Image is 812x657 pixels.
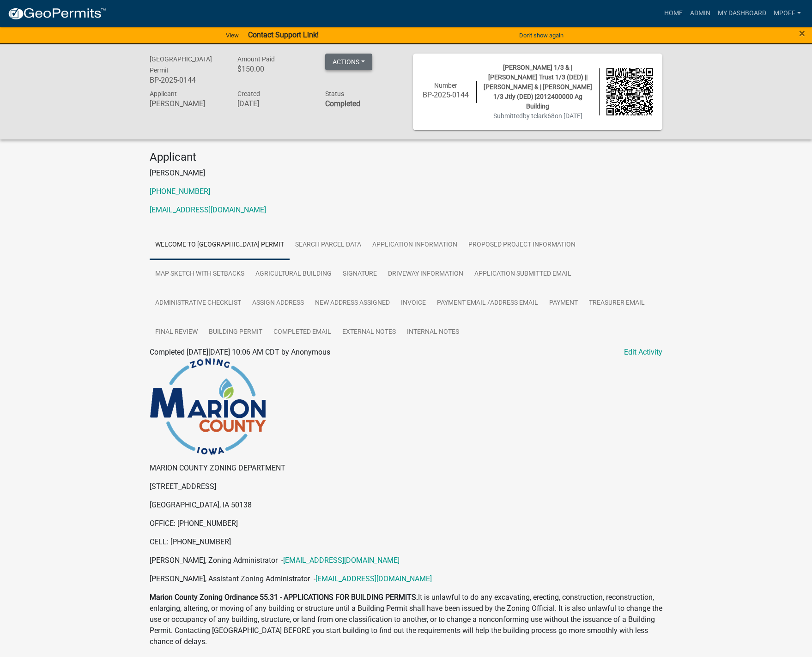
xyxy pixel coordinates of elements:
a: New Address Assigned [309,289,395,318]
strong: Completed [325,99,360,108]
p: [STREET_ADDRESS] [150,481,662,492]
a: Completed Email [268,318,337,347]
span: × [799,27,805,40]
span: Amount Paid [237,55,275,63]
a: Search Parcel Data [290,230,367,260]
button: Close [799,28,805,39]
a: Application Submitted Email [469,259,577,289]
p: OFFICE: [PHONE_NUMBER] [150,518,662,529]
button: Don't show again [515,28,567,43]
h6: $150.00 [237,65,311,73]
a: Treasurer Email [583,289,650,318]
span: Applicant [150,90,177,97]
a: Edit Activity [624,347,662,358]
p: [PERSON_NAME] [150,168,662,179]
a: External Notes [337,318,401,347]
a: Payment [544,289,583,318]
a: Map Sketch with Setbacks [150,259,250,289]
a: Home [661,5,686,22]
a: Building Permit [203,318,268,347]
p: MARION COUNTY ZONING DEPARTMENT [150,463,662,474]
h6: [PERSON_NAME] [150,99,224,108]
span: Completed [DATE][DATE] 10:06 AM CDT by Anonymous [150,348,330,356]
a: Payment Email /Address Email [431,289,544,318]
img: image_be028ab4-a45e-4790-9d45-118dc00cb89f.png [150,358,267,455]
a: [EMAIL_ADDRESS][DOMAIN_NAME] [283,556,400,565]
a: [PHONE_NUMBER] [150,187,210,196]
a: Administrative Checklist [150,289,247,318]
p: It is unlawful to do any excavating, erecting, construction, reconstruction, enlarging, altering,... [150,592,662,647]
a: mpoff [770,5,805,22]
h6: [DATE] [237,99,311,108]
p: [GEOGRAPHIC_DATA], IA 50138 [150,500,662,511]
p: [PERSON_NAME], Assistant Zoning Administrator - [150,573,662,585]
span: [GEOGRAPHIC_DATA] Permit [150,55,212,74]
a: Application Information [367,230,463,260]
a: Welcome to [GEOGRAPHIC_DATA] Permit [150,230,290,260]
p: CELL: [PHONE_NUMBER] [150,536,662,548]
h4: Applicant [150,151,662,164]
span: by tclark68 [523,112,555,120]
span: [PERSON_NAME] 1/3 & | [PERSON_NAME] Trust 1/3 (DED) || [PERSON_NAME] & | [PERSON_NAME] 1/3 Jtly (... [484,64,592,110]
a: Proposed Project Information [463,230,581,260]
a: Internal Notes [401,318,465,347]
span: Created [237,90,260,97]
strong: Contact Support Link! [248,30,319,39]
a: [EMAIL_ADDRESS][DOMAIN_NAME] [150,205,266,214]
a: Agricultural Building [250,259,337,289]
a: Invoice [395,289,431,318]
button: Actions [325,54,372,70]
p: [PERSON_NAME], Zoning Administrator - [150,555,662,566]
span: Status [325,90,344,97]
h6: BP-2025-0144 [150,76,224,84]
h6: BP-2025-0144 [422,90,469,99]
a: Assign Address [247,289,309,318]
img: QR code [606,68,654,115]
a: View [222,28,242,43]
span: Number [434,82,457,89]
a: Admin [686,5,714,22]
a: Signature [337,259,382,289]
a: My Dashboard [714,5,770,22]
a: Driveway Information [382,259,469,289]
span: Submitted on [DATE] [493,112,582,120]
a: Final Review [150,318,203,347]
strong: Marion County Zoning Ordinance 55.31 - APPLICATIONS FOR BUILDING PERMITS. [150,593,418,602]
a: [EMAIL_ADDRESS][DOMAIN_NAME] [315,574,432,583]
